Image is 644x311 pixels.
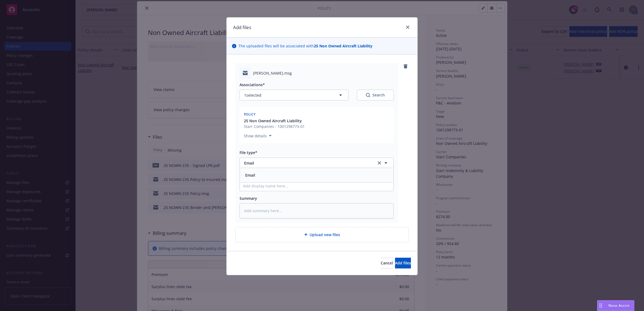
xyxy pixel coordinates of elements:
span: Nova Assist [608,303,630,308]
span: File type* [240,150,257,155]
button: Emailclear selection [240,158,394,168]
span: Summary [240,196,257,201]
a: clear selection [376,160,383,166]
div: Drag to move [597,300,604,311]
button: Nova Assist [597,300,634,311]
input: Add display name here... [240,181,393,191]
span: Email [244,160,369,166]
button: Email [245,172,255,178]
